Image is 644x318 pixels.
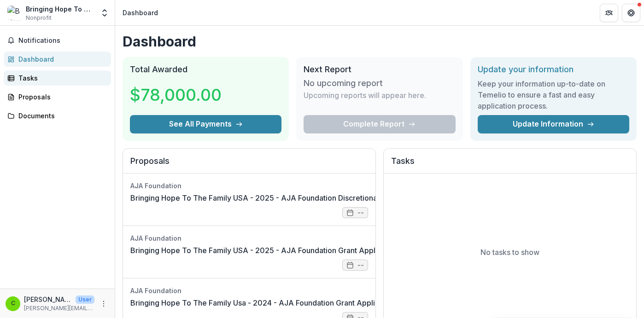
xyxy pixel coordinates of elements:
[130,115,281,133] button: See All Payments
[18,37,107,45] span: Notifications
[478,78,629,111] h3: Keep your information up-to-date on Temelio to ensure a fast and easy application process.
[130,297,396,308] a: Bringing Hope To The Family Usa - 2024 - AJA Foundation Grant Application
[98,4,111,22] button: Open entity switcher
[26,4,94,14] div: Bringing Hope To The Family USA
[18,54,104,64] div: Dashboard
[4,33,111,48] button: Notifications
[130,156,368,173] h2: Proposals
[4,52,111,67] a: Dashboard
[622,4,640,22] button: Get Help
[18,73,104,83] div: Tasks
[130,64,281,75] h2: Total Awarded
[7,6,22,20] img: Bringing Hope To The Family USA
[18,92,104,102] div: Proposals
[304,78,383,88] h3: No upcoming report
[130,82,222,107] h3: $78,000.00
[11,301,15,306] div: christine@bringinghopeusa.org
[4,108,111,123] a: Documents
[98,298,109,309] button: More
[130,245,398,256] a: Bringing Hope To The Family USA - 2025 - AJA Foundation Grant Application
[130,192,436,203] a: Bringing Hope To The Family USA - 2025 - AJA Foundation Discretionary Payment Form
[123,8,158,17] div: Dashboard
[391,156,629,173] h2: Tasks
[480,247,539,258] p: No tasks to show
[478,64,629,75] h2: Update your information
[26,14,52,22] span: Nonprofit
[4,70,111,86] a: Tasks
[76,295,94,304] p: User
[123,33,637,50] h1: Dashboard
[600,4,618,22] button: Partners
[18,111,104,121] div: Documents
[4,89,111,104] a: Proposals
[304,64,455,75] h2: Next Report
[304,90,426,101] p: Upcoming reports will appear here.
[478,115,629,133] a: Update Information
[24,304,94,312] p: [PERSON_NAME][EMAIL_ADDRESS][DOMAIN_NAME]
[119,6,162,19] nav: breadcrumb
[24,295,72,304] p: [PERSON_NAME][EMAIL_ADDRESS][DOMAIN_NAME]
